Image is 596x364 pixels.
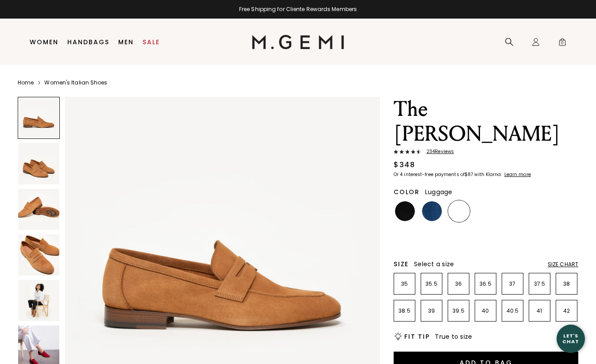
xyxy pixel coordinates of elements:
[44,79,107,86] a: Women's Italian Shoes
[394,261,409,268] h2: Size
[421,280,442,287] p: 35.5
[556,280,577,287] p: 38
[18,189,59,230] img: The Sacca Donna
[548,261,578,268] div: Size Chart
[404,333,430,340] h2: Fit Tip
[394,307,415,314] p: 38.5
[448,280,469,287] p: 36
[30,38,58,46] a: Women
[395,201,415,221] img: Black
[529,307,550,314] p: 41
[18,280,59,321] img: The Sacca Donna
[18,79,34,86] a: Home
[394,280,415,287] p: 35
[118,38,134,46] a: Men
[464,171,473,178] klarna-placement-style-amount: $87
[558,39,567,48] span: 0
[394,188,420,195] h2: Color
[421,149,454,154] span: 234 Review s
[421,307,442,314] p: 39
[556,307,577,314] p: 42
[67,38,109,46] a: Handbags
[476,201,496,221] img: Light Oatmeal
[394,149,578,156] a: 234Reviews
[425,188,453,196] span: Luggage
[557,201,577,221] img: Sunset Red
[557,333,585,344] div: Let's Chat
[394,171,464,178] klarna-placement-style-body: Or 4 interest-free payments of
[18,143,59,184] img: The Sacca Donna
[504,171,531,178] klarna-placement-style-cta: Learn more
[449,201,469,221] img: Luggage
[395,228,415,248] img: Dark Chocolate
[502,280,523,287] p: 37
[474,171,503,178] klarna-placement-style-body: with Klarna
[476,228,496,248] img: Leopard
[530,201,550,221] img: Dark Gunmetal
[449,228,469,248] img: Sapphire
[503,172,531,177] a: Learn more
[422,228,442,248] img: Cocoa
[529,280,550,287] p: 37.5
[414,260,454,268] span: Select a size
[394,160,415,170] div: $348
[252,35,344,49] img: M.Gemi
[143,38,160,46] a: Sale
[394,97,578,146] h1: The [PERSON_NAME]
[503,201,523,221] img: Burgundy
[475,307,496,314] p: 40
[422,201,442,221] img: Navy
[435,332,472,341] span: True to size
[448,307,469,314] p: 39.5
[18,234,59,276] img: The Sacca Donna
[502,307,523,314] p: 40.5
[475,280,496,287] p: 36.5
